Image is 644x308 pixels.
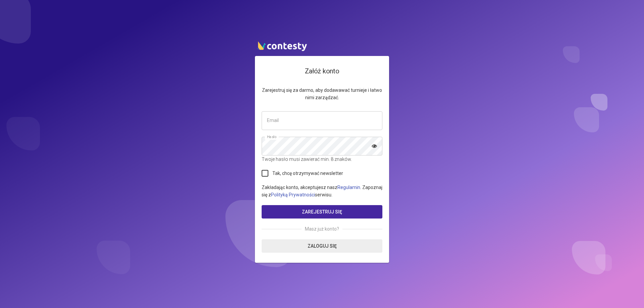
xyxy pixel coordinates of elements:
span: Zarejestruj się [302,209,342,214]
p: Zakładając konto, akceptujesz nasz . Zapoznaj się z serwisu. [262,184,382,198]
button: Zarejestruj się [262,205,382,219]
h4: Załóż konto [262,66,382,76]
a: Zaloguj się [262,239,382,253]
p: Zarejestruj się za darmo, aby dodawawać turnieje i łatwo nimi zarządzać. [262,86,382,101]
span: Masz już konto? [302,225,342,233]
label: Tak, chcę otrzymywać newsletter [262,170,343,177]
a: Polityką Prywatności [271,192,315,197]
p: Twoje hasło musi zawierać min. 8 znaków. [262,156,382,163]
a: Regulamin [337,185,360,190]
img: contesty logo [255,39,309,53]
